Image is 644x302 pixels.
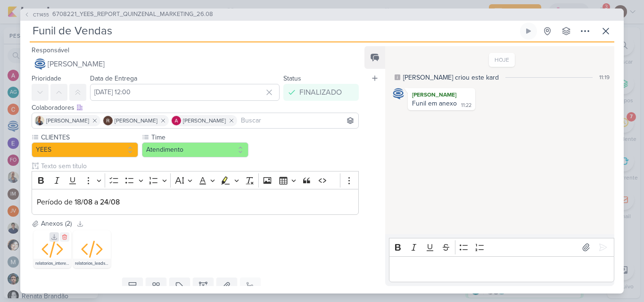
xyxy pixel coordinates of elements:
[32,189,359,215] div: Editor editing area: main
[393,88,404,99] img: Caroline Traven De Andrade
[33,259,71,268] div: relatorios_interessados_1756129835.csv
[90,74,137,82] label: Data de Entrega
[389,238,614,256] div: Editor toolbar
[32,103,359,113] div: Colaboradores
[461,102,471,109] div: 11:22
[239,115,356,126] input: Buscar
[40,132,138,142] label: CLIENTES
[103,116,113,125] img: Rafael Dornelles
[299,87,342,98] div: FINALIZADO
[46,116,89,125] span: [PERSON_NAME]
[599,73,610,82] div: 11:19
[115,116,157,125] span: [PERSON_NAME]
[525,27,532,35] div: Ligar relógio
[34,58,46,70] img: Caroline Traven De Andrade
[73,259,111,268] div: relatorios_leads_visitas_1756129969.csv
[41,219,72,229] div: Anexos (2)
[37,196,354,208] p: /08 a 24/08
[32,171,359,189] div: Editor toolbar
[32,74,61,82] label: Prioridade
[410,90,473,99] div: [PERSON_NAME]
[37,197,81,207] span: Período de 18
[39,161,359,171] input: Texto sem título
[30,23,518,40] input: Kard Sem Título
[48,58,105,70] span: [PERSON_NAME]
[35,116,44,125] img: Iara Santos
[32,142,138,157] button: YEES
[142,142,248,157] button: Atendimento
[32,56,359,73] button: [PERSON_NAME]
[412,99,457,107] div: Funil em anexo
[283,74,301,82] label: Status
[403,73,499,82] div: [PERSON_NAME] criou este kard
[150,132,248,142] label: Time
[32,46,69,54] label: Responsável
[283,84,359,101] button: FINALIZADO
[172,116,181,125] img: Alessandra Gomes
[183,116,226,125] span: [PERSON_NAME]
[389,256,614,282] div: Editor editing area: main
[90,84,280,101] input: Select a date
